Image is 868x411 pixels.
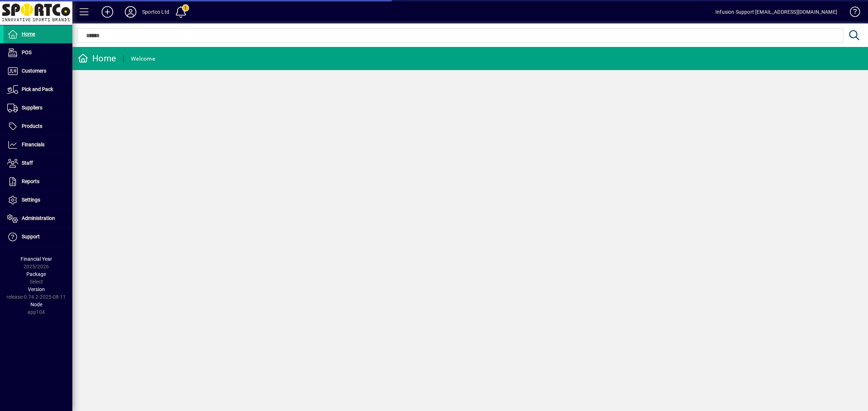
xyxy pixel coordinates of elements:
[22,123,42,129] span: Products
[22,197,40,203] span: Settings
[22,178,39,184] span: Reports
[4,154,72,172] a: Staff
[4,209,72,228] a: Administration
[4,81,72,99] a: Pick and Pack
[22,215,55,221] span: Administration
[22,31,35,37] span: Home
[78,53,116,64] div: Home
[22,86,53,92] span: Pick and Pack
[4,62,72,80] a: Customers
[131,53,155,65] div: Welcome
[22,49,31,55] span: POS
[142,6,169,18] div: Sportco Ltd
[26,271,46,277] span: Package
[715,6,837,18] div: Infusion Support [EMAIL_ADDRESS][DOMAIN_NAME]
[21,256,52,262] span: Financial Year
[4,191,72,209] a: Settings
[4,44,72,62] a: POS
[28,286,45,292] span: Version
[30,302,42,307] span: Node
[4,173,72,191] a: Reports
[22,68,46,74] span: Customers
[96,5,119,18] button: Add
[4,136,72,154] a: Financials
[4,99,72,117] a: Suppliers
[22,234,40,239] span: Support
[22,142,44,147] span: Financials
[22,105,42,111] span: Suppliers
[22,160,33,166] span: Staff
[4,117,72,135] a: Products
[4,228,72,246] a: Support
[119,5,142,18] button: Profile
[844,1,859,25] a: Knowledge Base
